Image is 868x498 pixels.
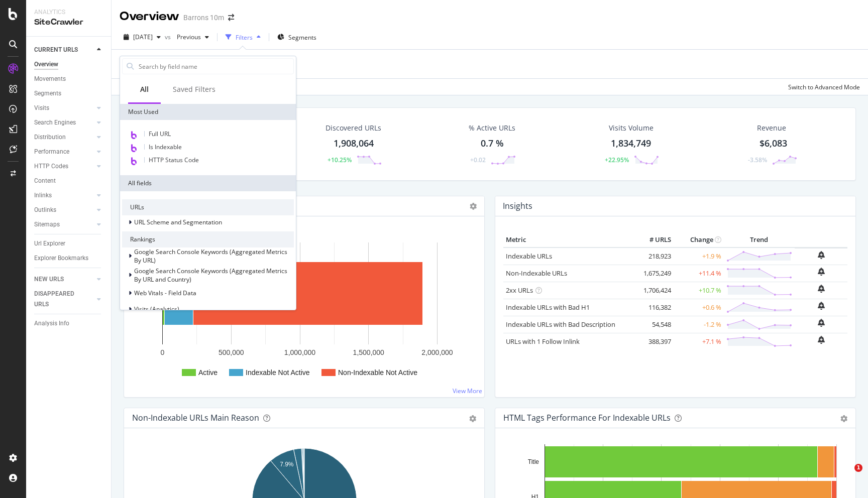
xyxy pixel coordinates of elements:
td: 1,675,249 [633,265,674,282]
a: Search Engines [34,117,94,128]
td: 218,923 [633,247,674,265]
button: Previous [173,29,213,45]
span: Google Search Console Keywords (Aggregated Metrics By URL and Country) [134,267,287,284]
div: Sitemaps [34,219,60,230]
div: HTTP Codes [34,161,68,172]
span: Segments [288,33,316,42]
div: +22.95% [605,156,629,164]
text: 1,000,000 [284,348,315,356]
input: Search by field name [138,59,293,74]
a: HTTP Codes [34,161,94,172]
td: +7.1 % [674,333,724,350]
span: Visits (Analytics) [134,305,179,313]
div: bell-plus [818,285,825,293]
i: Options [470,203,477,210]
div: Performance [34,147,69,157]
div: Filters [236,33,253,42]
th: # URLS [633,232,674,247]
th: Trend [724,232,795,247]
a: Movements [34,74,104,84]
text: 0 [161,348,165,356]
a: Segments [34,88,104,99]
td: -1.2 % [674,316,724,333]
td: 116,382 [633,299,674,316]
text: Indexable Not Active [246,368,310,377]
a: CURRENT URLS [34,45,94,55]
div: Visits [34,103,49,113]
a: Non-Indexable URLs [506,269,567,278]
a: 2xx URLs [506,286,533,295]
text: Non-Indexable Not Active [338,368,417,377]
a: Indexable URLs with Bad Description [506,320,615,329]
th: Change [674,232,724,247]
text: 7.9% [280,461,294,468]
a: Inlinks [34,190,94,201]
td: 388,397 [633,333,674,350]
a: Indexable URLs with Bad H1 [506,303,590,312]
a: NEW URLS [34,274,94,285]
span: Full URL [149,130,171,138]
span: Web Vitals - Field Data [134,289,196,297]
a: Explorer Bookmarks [34,253,104,264]
a: Performance [34,147,94,157]
div: gear [469,415,476,422]
div: Outlinks [34,205,56,215]
div: 0.7 % [481,137,504,150]
div: % Active URLs [469,123,515,133]
span: Google Search Console Keywords (Aggregated Metrics By URL) [134,247,287,265]
div: A chart. [132,232,476,389]
td: 54,548 [633,316,674,333]
div: bell-plus [818,268,825,276]
a: Distribution [34,132,94,143]
div: Overview [34,59,58,70]
iframe: Intercom live chat [834,464,858,488]
div: bell-plus [818,251,825,259]
span: Is Indexable [149,143,182,151]
div: arrow-right-arrow-left [228,14,234,21]
span: vs [165,33,173,41]
div: -3.58% [748,156,767,164]
div: 1,834,749 [611,137,651,150]
div: SiteCrawler [34,17,103,28]
a: View More [453,387,482,395]
text: 2,000,000 [421,348,453,356]
div: Inlinks [34,190,52,201]
div: Content [34,176,56,186]
div: 1,908,064 [334,137,374,150]
div: Overview [120,8,179,25]
span: Previous [173,33,201,41]
text: Title [528,458,539,465]
span: 2025 Aug. 8th [133,33,153,41]
a: Visits [34,103,94,113]
text: Active [198,368,218,377]
span: URL Scheme and Segmentation [134,218,222,226]
div: Rankings [122,231,294,247]
div: bell-plus [818,302,825,310]
div: Analysis Info [34,318,69,329]
h4: Insights [503,199,532,213]
div: Non-Indexable URLs Main Reason [132,413,259,423]
div: All [140,84,149,94]
div: All fields [120,175,296,191]
div: bell-plus [818,336,825,344]
a: Indexable URLs [506,252,552,261]
div: NEW URLS [34,274,64,285]
span: 1 [854,464,862,472]
div: Search Engines [34,117,76,128]
span: Revenue [757,123,786,133]
a: Url Explorer [34,238,104,249]
a: Content [34,176,104,186]
div: Explorer Bookmarks [34,253,88,264]
div: Distribution [34,132,66,143]
button: [DATE] [120,29,165,45]
div: gear [840,415,847,422]
td: +1.9 % [674,247,724,265]
text: 500,000 [219,348,244,356]
div: HTML Tags Performance for Indexable URLs [503,413,671,423]
button: Filters [222,29,265,45]
div: Visits Volume [609,123,654,133]
a: Overview [34,59,104,70]
th: Metric [503,232,633,247]
a: Sitemaps [34,219,94,230]
a: URLs with 1 Follow Inlink [506,337,580,346]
